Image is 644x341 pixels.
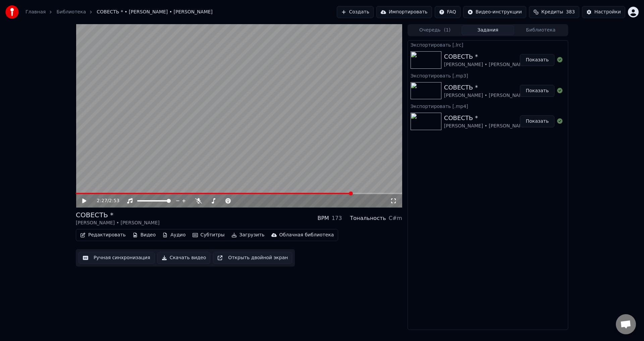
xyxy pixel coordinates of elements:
[97,197,113,204] div: /
[566,9,575,15] span: 383
[435,6,461,18] button: FAQ
[444,113,528,123] div: СОВЕСТЬ *
[77,230,128,240] button: Редактировать
[76,210,160,220] div: СОВЕСТЬ *
[350,214,386,222] div: Тональность
[389,214,402,222] div: C#m
[444,123,528,129] div: [PERSON_NAME] • [PERSON_NAME]
[76,220,160,226] div: [PERSON_NAME] • [PERSON_NAME]
[462,25,515,35] button: Задания
[541,9,563,15] span: Кредиты
[444,61,528,68] div: [PERSON_NAME] • [PERSON_NAME]
[408,71,568,79] div: Экспортировать [.mp3]
[213,252,292,264] button: Открыть двойной экран
[157,252,211,264] button: Скачать видео
[317,214,329,222] div: BPM
[444,92,528,99] div: [PERSON_NAME] • [PERSON_NAME]
[229,230,267,240] button: Загрузить
[337,6,374,18] button: Создать
[109,197,119,204] span: 2:53
[409,25,462,35] button: Очередь
[78,252,155,264] button: Ручная синхронизация
[529,6,579,18] button: Кредиты383
[520,54,554,66] button: Показать
[160,230,188,240] button: Аудио
[97,9,213,15] span: СОВЕСТЬ * • [PERSON_NAME] • [PERSON_NAME]
[444,52,528,61] div: СОВЕСТЬ *
[514,25,567,35] button: Библиотека
[582,6,625,18] button: Настройки
[444,83,528,92] div: СОВЕСТЬ *
[25,9,213,15] nav: breadcrumb
[594,9,621,15] div: Настройки
[376,6,432,18] button: Импортировать
[520,115,554,127] button: Показать
[332,214,342,222] div: 173
[190,230,227,240] button: Субтитры
[25,9,46,15] a: Главная
[408,102,568,110] div: Экспортировать [.mp4]
[520,85,554,97] button: Показать
[616,314,636,334] div: Открытый чат
[56,9,86,15] a: Библиотека
[130,230,159,240] button: Видео
[279,232,334,238] div: Облачная библиотека
[408,41,568,49] div: Экспортировать [.lrc]
[444,27,450,34] span: ( 1 )
[463,6,526,18] button: Видео-инструкции
[97,197,107,204] span: 2:27
[5,5,19,19] img: youka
